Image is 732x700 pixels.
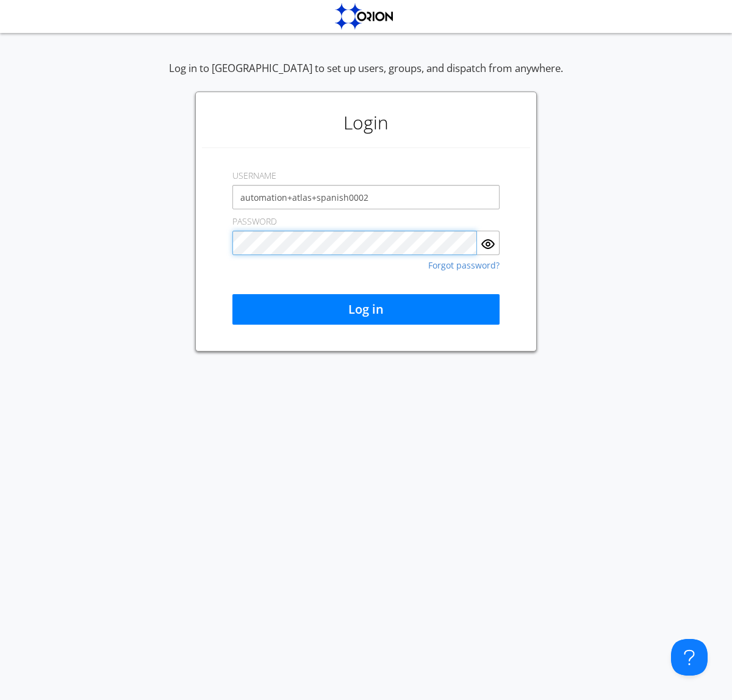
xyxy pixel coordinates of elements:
[169,61,563,92] div: Log in to [GEOGRAPHIC_DATA] to set up users, groups, and dispatch from anywhere.
[428,261,500,270] a: Forgot password?
[481,237,495,251] img: eye.svg
[477,231,500,255] button: Show Password
[202,98,530,147] h1: Login
[671,639,708,676] iframe: Toggle Customer Support
[232,294,500,325] button: Log in
[232,231,477,255] input: Password
[232,215,277,228] label: PASSWORD
[232,170,276,182] label: USERNAME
